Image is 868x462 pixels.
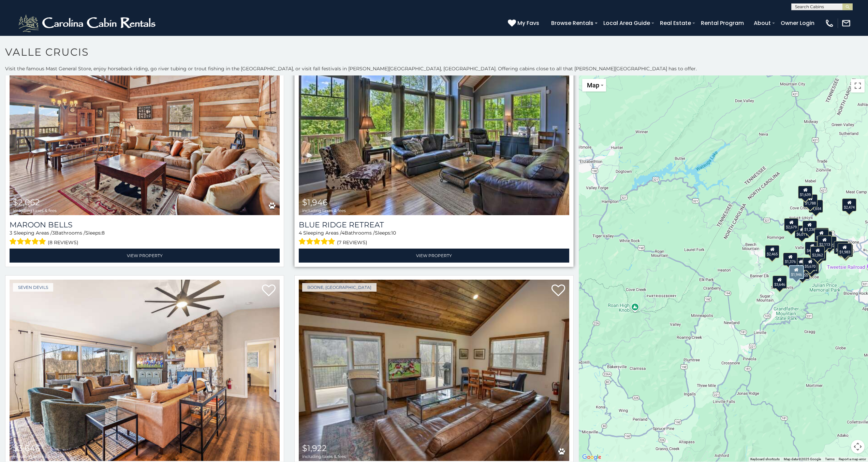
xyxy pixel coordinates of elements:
[851,440,865,453] button: Map camera controls
[517,19,539,27] span: My Favs
[814,227,829,240] div: $4,696
[299,229,569,247] div: Sleeping Areas / Bathrooms / Sleeps:
[299,280,569,461] a: Eagles and Owls Cabin $1,922 including taxes & fees
[48,238,78,247] span: (8 reviews)
[784,457,821,461] span: Map data ©2025 Google
[765,245,779,258] div: $2,465
[803,257,817,270] div: $5,670
[750,17,774,29] a: About
[10,249,280,263] a: View Property
[789,265,804,279] div: $1,946
[825,457,835,461] a: Terms (opens in new tab)
[508,19,541,28] a: My Favs
[805,242,819,255] div: $4,295
[750,457,780,462] button: Keyboard shortcuts
[839,244,853,257] div: $1,971
[302,454,346,459] span: including taxes & fees
[13,208,57,213] span: including taxes & fees
[10,280,280,461] a: Sunrise Haven $3,646 including taxes & fees
[262,284,276,298] a: Add to favorites
[834,241,848,254] div: $1,867
[580,453,603,462] a: Open this area in Google Maps (opens a new window)
[842,198,856,211] div: $2,474
[302,208,346,213] span: including taxes & fees
[657,17,694,29] a: Real Estate
[299,230,302,236] span: 4
[17,13,159,33] img: White-1-2.png
[838,243,852,256] div: $1,983
[798,185,812,198] div: $1,639
[784,218,798,231] div: $2,679
[841,18,851,28] img: mail-regular-white.png
[810,246,825,259] div: $2,062
[299,280,569,461] img: Eagles and Owls Cabin
[10,280,280,461] img: Sunrise Haven
[13,283,53,292] a: Seven Devils
[697,17,747,29] a: Rental Program
[803,194,818,207] div: $1,788
[814,229,829,242] div: $3,799
[825,18,834,28] img: phone-regular-white.png
[302,443,327,453] span: $1,922
[600,17,653,29] a: Local Area Guide
[839,457,866,461] a: Report a map error
[783,253,797,266] div: $1,376
[851,79,865,93] button: Toggle fullscreen view
[773,276,787,289] div: $3,646
[803,220,817,233] div: $1,238
[805,261,819,274] div: $1,964
[10,34,280,215] a: Maroon Bells $2,062 including taxes & fees
[391,230,396,236] span: 10
[299,249,569,263] a: View Property
[777,17,818,29] a: Owner Login
[337,238,367,247] span: (7 reviews)
[10,220,280,229] a: Maroon Bells
[10,229,280,247] div: Sleeping Areas / Bathrooms / Sleeps:
[551,284,565,298] a: Add to favorites
[795,266,810,279] div: $2,355
[580,453,603,462] img: Google
[587,82,599,89] span: Map
[341,230,344,236] span: 4
[808,200,823,213] div: $1,654
[10,230,12,236] span: 3
[302,197,328,207] span: $1,946
[822,236,837,249] div: $1,922
[794,257,808,270] div: $2,028
[10,34,280,215] img: Maroon Bells
[13,454,57,459] span: including taxes & fees
[548,17,597,29] a: Browse Rentals
[299,34,569,215] img: Blue Ridge Retreat
[102,230,105,236] span: 8
[299,34,569,215] a: Blue Ridge Retreat $1,946 including taxes & fees
[13,443,40,453] span: $3,646
[13,197,40,207] span: $2,062
[818,235,832,248] div: $2,113
[812,248,826,261] div: $1,705
[299,220,569,229] a: Blue Ridge Retreat
[302,283,377,292] a: Boone, [GEOGRAPHIC_DATA]
[582,79,606,92] button: Change map style
[795,225,809,238] div: $6,011
[52,230,55,236] span: 3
